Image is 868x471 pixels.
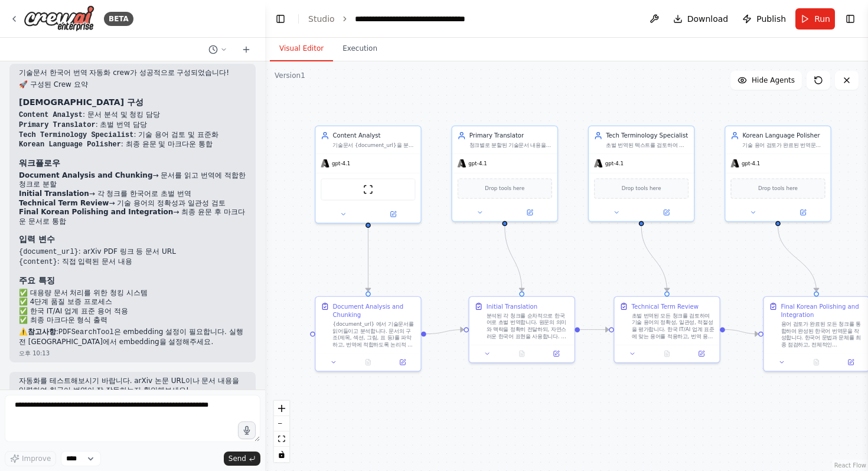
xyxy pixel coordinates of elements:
g: Edge from f98b1c63-7161-49b6-95a7-fed98f6ffe1b to 0eeefe31-871c-4334-b2ff-e292cffa047a [637,226,671,292]
span: Publish [756,13,786,25]
div: 초벌 번역된 모든 청크를 검토하여 기술 용어의 정확성, 일관성, 적절성을 평가합니다. 한국 IT/AI 업계 표준에 맞는 용어를 적용하고, 번역 용어집을 생성하여 전체 문서에서... [632,312,714,339]
div: Tech Terminology Specialist [606,132,688,140]
button: Open in side panel [836,357,866,367]
div: Initial Translation분석된 각 청크를 순차적으로 한국어로 초벌 번역합니다. 원문의 의미와 맥락을 정확히 전달하되, 자연스러운 한국어 표현을 사용합니다. 기술 용... [468,296,575,364]
div: Korean Language Polisher [742,132,825,140]
button: Publish [738,8,791,30]
g: Edge from b92d6162-94a4-4fff-acc1-59924431db6f to 0eeefe31-871c-4334-b2ff-e292cffa047a [580,325,609,333]
nav: breadcrumb [308,13,488,25]
div: 기술 용어 검토가 완료된 번역문을 최종 검토하여 한국어 문법, 문체, 가독성을 개선합니다. 모든 청크를 통합하여 일관된 스타일과 흐름을 가진 완성된 마크다운 문서로 작성합니다. [742,142,825,149]
div: 오후 10:13 [19,349,246,358]
div: Primary Translator청크별로 분할된 기술문서 내용을 한국어로 초벌 번역합니다. 원문의 의미와 맥락을 보존하면서 자연스러운 한국어 표현으로 번역하되, 기술 용어는 ... [451,125,558,221]
code: {content} [19,258,57,266]
code: PDFSearchTool [58,328,114,336]
div: 초벌 번역된 텍스트를 검토하여 기술 용어의 정확성과 일관성을 확인하고 개선합니다. 한국 IT/AI 업계에서 통용되는 표준 용어와 표기법을 적용하여 전문성을 높입니다. [606,142,688,149]
button: Hide Agents [730,71,802,90]
div: BETA [104,12,133,26]
g: Edge from bc5163bd-20d6-4521-b1c2-38e29c2a39d0 to 09444a89-83a6-4c4c-89af-c511f5f1dc09 [364,228,372,292]
button: Open in side panel [541,349,571,359]
code: Korean Language Polisher [19,140,121,149]
button: Open in side panel [388,357,417,367]
div: {document_url} 에서 기술문서를 읽어들이고 분석합니다. 문서의 구조(제목, 섹션, 그림, 표 등)를 파악하고, 번역에 적합하도록 논리적 단위로 청킹합니다. 각 청크... [332,321,415,348]
strong: [DEMOGRAPHIC_DATA] 구성 [19,97,143,107]
button: Visual Editor [270,37,333,61]
div: Content Analyst [332,132,415,140]
span: Drop tools here [622,184,661,192]
button: Switch to previous chat [204,42,232,57]
span: gpt-4.1 [742,160,760,167]
span: Improve [22,454,51,463]
div: Document Analysis and Chunking [332,302,415,319]
span: gpt-4.1 [468,160,487,167]
p: ✅ 대용량 문서 처리를 위한 청킹 시스템 ✅ 4단계 품질 보증 프로세스 ✅ 한국 IT/AI 업계 표준 용어 적용 ✅ 최종 마크다운 형식 출력 [19,289,246,325]
button: Download [668,8,733,30]
div: Tech Terminology Specialist초벌 번역된 텍스트를 검토하여 기술 용어의 정확성과 일관성을 확인하고 개선합니다. 한국 IT/AI 업계에서 통용되는 표준 용어... [588,125,695,221]
button: toggle interactivity [274,447,289,462]
span: Drop tools here [758,184,798,192]
button: Open in side panel [369,209,417,219]
li: : 초벌 번역 담당 [19,120,246,130]
h2: 🚀 구성된 Crew 요약 [19,80,246,90]
div: 분석된 각 청크를 순차적으로 한국어로 초벌 번역합니다. 원문의 의미와 맥락을 정확히 전달하되, 자연스러운 한국어 표현을 사용합니다. 기술 용어는 일관성을 위해 영어 그대로 유... [487,312,569,339]
div: 기술문서 {document_url}을 분석하여 구조를 파악하고, 번역에 적합한 청크 단위로 분할하여 문서의 논리적 구조와 핵심 기술 개념을 식별합니다. [332,142,415,149]
button: Run [795,8,835,30]
li: : 최종 윤문 및 마크다운 통합 [19,140,246,150]
button: Improve [5,451,56,466]
button: Send [224,452,260,466]
code: Content Analyst [19,111,83,119]
strong: 주요 특징 [19,276,55,285]
button: No output available [504,349,540,359]
div: React Flow controls [274,401,289,462]
button: No output available [649,349,685,359]
div: Document Analysis and Chunking{document_url} 에서 기술문서를 읽어들이고 분석합니다. 문서의 구조(제목, 섹션, 그림, 표 등)를 파악하고,... [315,296,422,372]
img: ScrapeWebsiteTool [363,184,373,194]
button: Hide left sidebar [272,11,289,27]
button: Open in side panel [687,349,716,359]
li: : 문서 분석 및 청킹 담당 [19,110,246,120]
button: Click to speak your automation idea [238,421,256,439]
strong: Initial Translation [19,189,89,198]
li: : 기술 용어 검토 및 표준화 [19,130,246,140]
span: Hide Agents [752,76,795,85]
div: 청크별로 분할된 기술문서 내용을 한국어로 초벌 번역합니다. 원문의 의미와 맥락을 보존하면서 자연스러운 한국어 표현으로 번역하되, 기술 용어는 일관성을 유지합니다. [469,142,552,149]
strong: 워크플로우 [19,158,60,168]
div: Final Korean Polishing and Integration [781,302,864,319]
p: ⚠️ : 은 embedding 설정이 필요합니다. 실행 전 [GEOGRAPHIC_DATA]에서 embedding을 설정해주세요. [19,328,246,346]
div: Primary Translator [469,132,552,140]
div: Initial Translation [487,302,537,310]
li: → 최종 윤문 후 마크다운 문서로 통합 [19,208,246,226]
li: → 기술 용어의 정확성과 일관성 검토 [19,199,246,208]
img: Logo [24,5,94,32]
div: Korean Language Polisher기술 용어 검토가 완료된 번역문을 최종 검토하여 한국어 문법, 문체, 가독성을 개선합니다. 모든 청크를 통합하여 일관된 스타일과 흐... [725,125,831,221]
li: : 직접 입력된 문서 내용 [19,257,246,267]
div: Content Analyst기술문서 {document_url}을 분석하여 구조를 파악하고, 번역에 적합한 청크 단위로 분할하여 문서의 논리적 구조와 핵심 기술 개념을 식별합니... [315,125,422,223]
g: Edge from 09444a89-83a6-4c4c-89af-c511f5f1dc09 to b92d6162-94a4-4fff-acc1-59924431db6f [426,325,464,338]
strong: 참고사항 [28,328,56,336]
button: No output available [350,357,386,367]
button: Open in side panel [642,207,691,217]
button: Open in side panel [779,207,827,217]
strong: Final Korean Polishing and Integration [19,208,173,216]
p: 자동화를 테스트해보시기 바랍니다. arXiv 논문 URL이나 문서 내용을 입력하여 한국어 번역이 잘 작동하는지 확인해보세요! [19,377,246,395]
button: zoom in [274,401,289,416]
span: Run [814,13,830,25]
button: fit view [274,431,289,447]
button: No output available [798,357,834,367]
span: Download [687,13,729,25]
g: Edge from 0eeefe31-871c-4334-b2ff-e292cffa047a to ef617ea4-ac69-4ffb-9d4d-6110c84e259d [725,325,758,338]
strong: Document Analysis and Chunking [19,171,152,179]
div: Technical Term Review [632,302,699,310]
button: zoom out [274,416,289,431]
code: Primary Translator [19,121,96,129]
a: React Flow attribution [834,462,866,469]
code: {document_url} [19,248,79,256]
p: 기술문서 한국어 번역 자동화 crew가 성공적으로 구성되었습니다! [19,68,246,78]
strong: 입력 변수 [19,234,55,244]
code: Tech Terminology Specialist [19,131,133,139]
div: 용어 검토가 완료된 모든 청크를 통합하여 완성된 한국어 번역문을 작성합니다. 한국어 문법과 문체를 최종 점검하고, 전체적인 [DEMOGRAPHIC_DATA]과 가독성을 개선하... [781,321,864,348]
span: Drop tools here [485,184,524,192]
span: Send [229,454,246,463]
span: gpt-4.1 [605,160,624,167]
span: gpt-4.1 [332,160,350,167]
li: : arXiv PDF 링크 등 문서 URL [19,247,246,257]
